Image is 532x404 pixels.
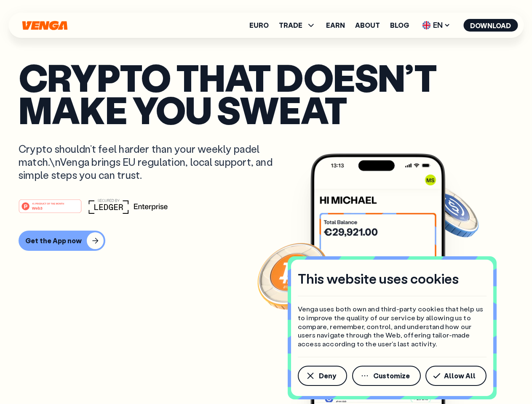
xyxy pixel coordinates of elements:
svg: Home [21,21,68,30]
button: Allow All [425,366,487,386]
a: Blog [390,22,409,29]
a: Euro [249,22,269,29]
button: Get the App now [19,231,105,251]
a: About [355,22,380,29]
a: #1 PRODUCT OF THE MONTHWeb3 [19,204,82,215]
tspan: #1 PRODUCT OF THE MONTH [32,202,64,205]
button: Deny [298,366,347,386]
img: flag-uk [422,21,430,29]
span: TRADE [279,20,316,30]
p: Crypto shouldn’t feel harder than your weekly padel match.\nVenga brings EU regulation, local sup... [19,142,285,182]
p: Crypto that doesn’t make you sweat [19,61,513,125]
span: EN [419,19,453,32]
a: Get the App now [19,231,513,251]
a: Earn [326,22,345,29]
img: Bitcoin [256,238,331,314]
tspan: Web3 [32,205,43,210]
img: USDC coin [420,181,481,242]
span: Deny [319,372,336,379]
p: Venga uses both own and third-party cookies that help us to improve the quality of our service by... [298,305,487,348]
span: Customize [373,372,410,379]
div: Get the App now [25,237,82,245]
span: Allow All [444,372,476,379]
span: TRADE [279,22,302,29]
button: Customize [352,366,421,386]
h4: This website uses cookies [298,270,459,287]
button: Download [463,19,518,32]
